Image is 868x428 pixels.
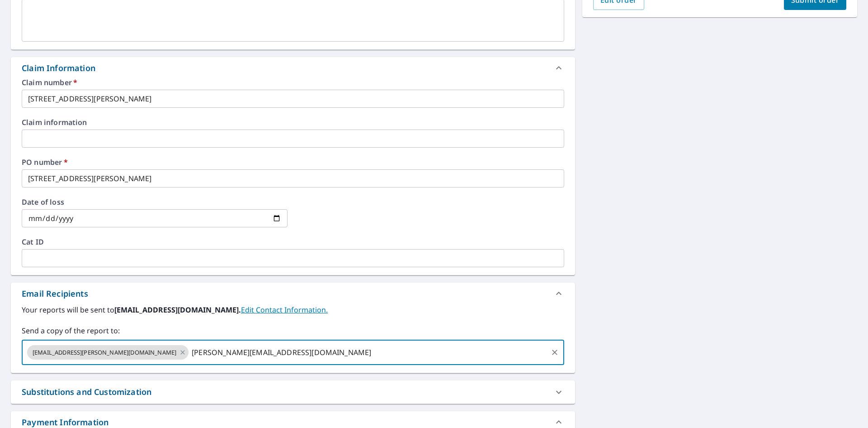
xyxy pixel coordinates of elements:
[27,348,182,357] span: [EMAIL_ADDRESS][PERSON_NAME][DOMAIN_NAME]
[22,288,88,300] div: Email Recipients
[22,62,95,74] div: Claim Information
[241,305,328,315] a: EditContactInfo
[22,198,288,206] label: Date of loss
[11,380,575,404] div: Substitutions and Customization
[22,325,564,336] label: Send a copy of the report to:
[22,386,151,398] div: Substitutions and Customization
[22,238,564,245] label: Cat ID
[11,57,575,79] div: Claim Information
[22,159,564,166] label: PO number
[27,345,189,360] div: [EMAIL_ADDRESS][PERSON_NAME][DOMAIN_NAME]
[22,119,564,126] label: Claim information
[11,283,575,304] div: Email Recipients
[22,304,564,315] label: Your reports will be sent to
[22,79,564,86] label: Claim number
[114,305,241,315] b: [EMAIL_ADDRESS][DOMAIN_NAME].
[548,346,561,359] button: Clear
